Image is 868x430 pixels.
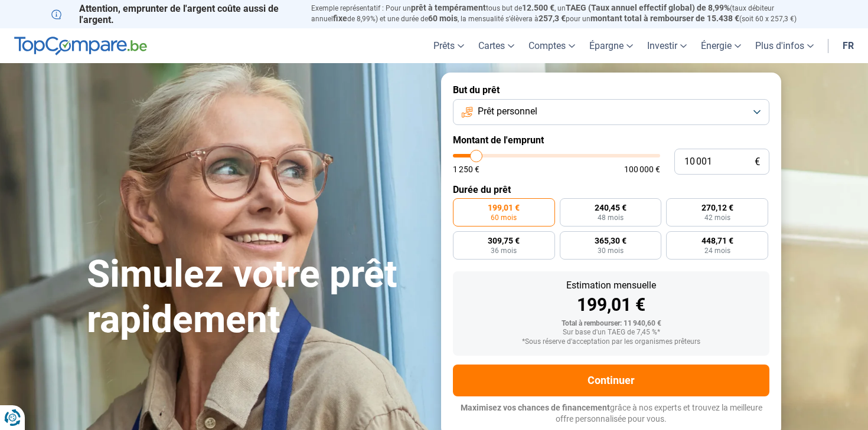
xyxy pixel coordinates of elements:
span: 42 mois [704,214,730,221]
div: Estimation mensuelle [462,281,760,290]
span: 100 000 € [624,165,660,173]
a: Plus d'infos [748,28,821,63]
span: TAEG (Taux annuel effectif global) de 8,99% [566,3,730,12]
span: 12.500 € [522,3,554,12]
a: Prêts [426,28,471,63]
a: Énergie [694,28,748,63]
button: Prêt personnel [453,99,769,125]
span: 60 mois [491,214,517,221]
span: prêt à tempérament [411,3,486,12]
a: fr [836,28,861,63]
span: 24 mois [704,247,730,254]
label: Durée du prêt [453,184,769,195]
span: 48 mois [598,214,624,221]
p: Attention, emprunter de l'argent coûte aussi de l'argent. [51,3,297,25]
span: 30 mois [598,247,624,254]
a: Épargne [582,28,640,63]
a: Investir [640,28,694,63]
span: montant total à rembourser de 15.438 € [590,14,739,23]
span: € [755,157,760,167]
span: 36 mois [491,247,517,254]
span: Prêt personnel [478,105,537,118]
img: TopCompare [14,37,147,55]
label: But du prêt [453,84,769,96]
p: Exemple représentatif : Pour un tous but de , un (taux débiteur annuel de 8,99%) et une durée de ... [311,3,817,24]
span: 270,12 € [701,203,733,212]
span: fixe [333,14,347,23]
label: Montant de l'emprunt [453,134,769,146]
h1: Simulez votre prêt rapidement [87,252,427,343]
span: 1 250 € [453,165,479,173]
div: Sur base d'un TAEG de 7,45 %* [462,329,760,337]
span: 309,75 € [488,237,520,245]
a: Comptes [521,28,582,63]
span: 365,30 € [595,237,626,245]
span: 257,3 € [539,14,566,23]
span: 60 mois [428,14,458,23]
div: Total à rembourser: 11 940,60 € [462,320,760,328]
span: 448,71 € [701,237,733,245]
div: 199,01 € [462,296,760,314]
div: *Sous réserve d'acceptation par les organismes prêteurs [462,338,760,346]
span: 240,45 € [595,203,626,212]
button: Continuer [453,365,769,396]
span: Maximisez vos chances de financement [461,403,610,412]
p: grâce à nos experts et trouvez la meilleure offre personnalisée pour vous. [453,402,769,425]
span: 199,01 € [488,203,520,212]
a: Cartes [471,28,521,63]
